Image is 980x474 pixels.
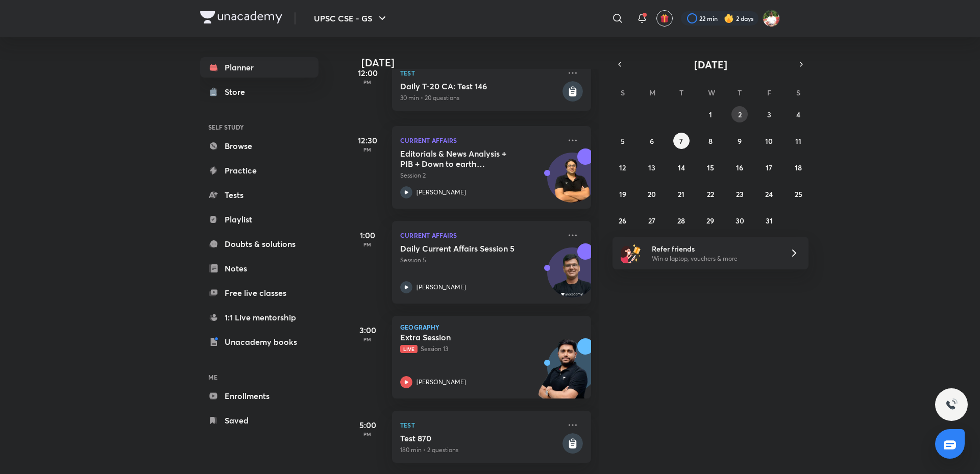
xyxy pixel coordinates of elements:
[648,163,655,172] abbr: October 13, 2025
[790,159,806,176] button: October 18, 2025
[790,133,806,149] button: October 11, 2025
[795,189,802,199] abbr: October 25, 2025
[761,186,777,202] button: October 24, 2025
[347,79,388,85] p: PM
[738,110,742,119] abbr: October 2, 2025
[644,212,660,229] button: October 27, 2025
[708,136,713,146] abbr: October 8, 2025
[347,431,388,437] p: PM
[400,445,560,455] p: 180 min • 2 questions
[548,158,597,207] img: Avatar
[200,185,318,205] a: Tests
[200,160,318,181] a: Practice
[702,106,719,122] button: October 1, 2025
[400,433,560,443] h5: Test 870
[702,186,719,202] button: October 22, 2025
[765,136,773,146] abbr: October 10, 2025
[673,159,690,176] button: October 14, 2025
[619,216,626,226] abbr: October 26, 2025
[615,159,631,176] button: October 12, 2025
[724,13,734,23] img: streak
[347,146,388,153] p: PM
[731,159,748,176] button: October 16, 2025
[225,86,251,98] div: Store
[619,163,626,172] abbr: October 12, 2025
[709,110,712,119] abbr: October 1, 2025
[767,110,771,119] abbr: October 3, 2025
[200,386,318,406] a: Enrollments
[347,67,388,79] h5: 12:00
[615,133,631,149] button: October 5, 2025
[761,133,777,149] button: October 10, 2025
[738,88,742,97] abbr: Thursday
[400,243,527,254] h5: Daily Current Affairs Session 5
[656,10,673,27] button: avatar
[347,419,388,431] h5: 5:00
[677,216,685,226] abbr: October 28, 2025
[660,14,669,23] img: avatar
[702,133,719,149] button: October 8, 2025
[731,133,748,149] button: October 9, 2025
[761,212,777,229] button: October 31, 2025
[648,189,656,199] abbr: October 20, 2025
[738,136,742,146] abbr: October 9, 2025
[400,229,560,241] p: Current Affairs
[416,188,466,197] p: [PERSON_NAME]
[707,189,714,199] abbr: October 22, 2025
[621,136,625,146] abbr: October 5, 2025
[652,243,777,254] h6: Refer friends
[673,133,690,149] button: October 7, 2025
[347,336,388,342] p: PM
[761,106,777,122] button: October 3, 2025
[795,136,801,146] abbr: October 11, 2025
[678,163,685,172] abbr: October 14, 2025
[621,88,625,97] abbr: Sunday
[347,324,388,336] h5: 3:00
[649,88,655,97] abbr: Monday
[400,345,418,353] span: Live
[679,88,683,97] abbr: Tuesday
[796,110,800,119] abbr: October 4, 2025
[200,136,318,156] a: Browse
[763,10,780,27] img: Shashank Soni
[795,163,802,172] abbr: October 18, 2025
[535,338,591,409] img: unacademy
[400,332,527,342] h5: Extra Session
[619,189,626,199] abbr: October 19, 2025
[707,163,714,172] abbr: October 15, 2025
[200,368,318,386] h6: ME
[200,258,318,279] a: Notes
[650,136,654,146] abbr: October 6, 2025
[416,378,466,387] p: [PERSON_NAME]
[200,234,318,254] a: Doubts & solutions
[652,254,777,263] p: Win a laptop, vouchers & more
[400,134,560,146] p: Current Affairs
[200,307,318,328] a: 1:1 Live mentorship
[416,283,466,292] p: [PERSON_NAME]
[627,57,794,71] button: [DATE]
[347,134,388,146] h5: 12:30
[706,216,714,226] abbr: October 29, 2025
[400,148,527,169] h5: Editorials & News Analysis + PIB + Down to earth (October) - L2
[200,57,318,78] a: Planner
[200,332,318,352] a: Unacademy books
[790,106,806,122] button: October 4, 2025
[648,216,655,226] abbr: October 27, 2025
[400,171,560,180] p: Session 2
[400,93,560,103] p: 30 min • 20 questions
[400,81,560,91] h5: Daily T-20 CA: Test 146
[400,324,583,330] p: Geography
[736,163,743,172] abbr: October 16, 2025
[615,186,631,202] button: October 19, 2025
[736,189,744,199] abbr: October 23, 2025
[621,243,641,263] img: referral
[200,209,318,230] a: Playlist
[200,283,318,303] a: Free live classes
[731,186,748,202] button: October 23, 2025
[736,216,744,226] abbr: October 30, 2025
[790,186,806,202] button: October 25, 2025
[708,88,715,97] abbr: Wednesday
[765,189,773,199] abbr: October 24, 2025
[347,229,388,241] h5: 1:00
[644,159,660,176] button: October 13, 2025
